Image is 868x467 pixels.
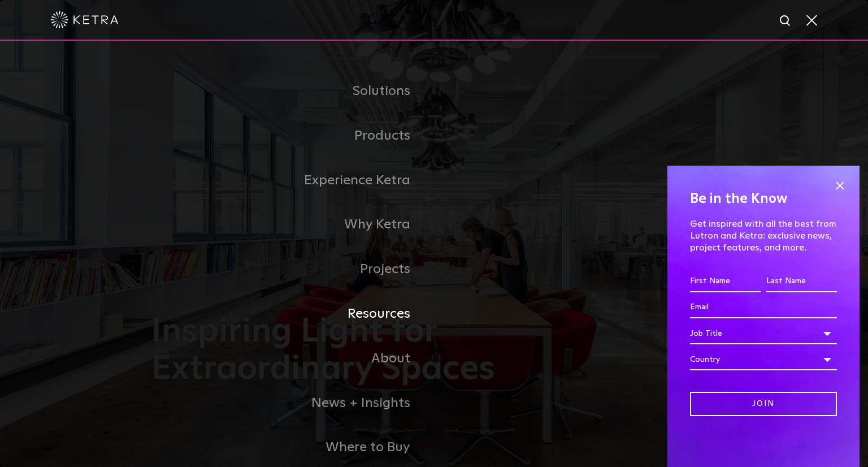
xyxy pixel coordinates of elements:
div: Job Title [690,323,837,344]
a: Experience Ketra [151,158,434,203]
input: Last Name [766,271,837,292]
a: Resources [151,292,434,336]
a: Projects [151,247,434,292]
h4: Be in the Know [690,188,837,210]
img: ketra-logo-2019-white [51,11,119,28]
img: search icon [779,14,793,28]
a: Why Ketra [151,202,434,247]
a: Products [151,114,434,158]
p: Get inspired with all the best from Lutron and Ketra: exclusive news, project features, and more. [690,218,837,253]
div: Country [690,349,837,370]
input: First Name [690,271,761,292]
a: About [151,336,434,381]
a: News + Insights [151,381,434,426]
input: Email [690,297,837,318]
input: Join [690,392,837,416]
a: Solutions [151,69,434,114]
